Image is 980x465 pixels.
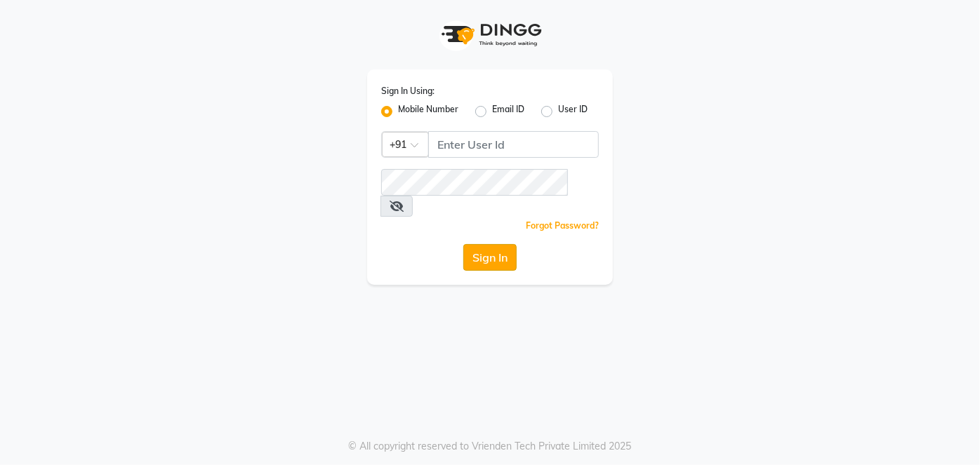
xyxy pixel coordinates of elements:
label: Email ID [492,103,524,120]
label: Mobile Number [398,103,458,120]
label: User ID [558,103,588,120]
img: logo1.svg [434,14,546,55]
label: Sign In Using: [381,85,435,97]
button: Sign In [463,244,517,271]
input: Username [381,169,568,196]
input: Username [428,131,599,158]
a: Forgot Password? [526,220,599,231]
